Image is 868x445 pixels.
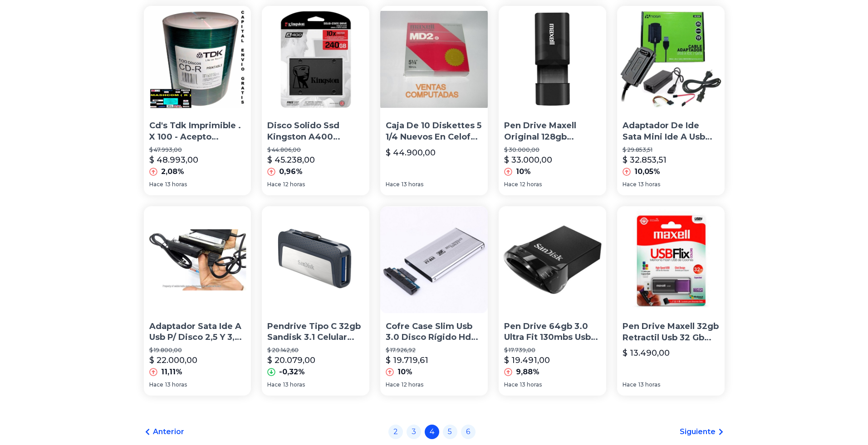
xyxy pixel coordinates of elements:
span: Anterior [153,426,184,437]
a: 6 [461,425,476,439]
span: 12 horas [520,181,542,188]
span: Hace [504,181,518,188]
p: 11,11% [161,367,182,377]
img: Pen Drive Maxell 32gb Retractil Usb 32 Gb Blister Original [617,206,725,314]
a: Pendrive Tipo C 32gb Sandisk 3.1 Celular Dual DrivePendrive Tipo C 32gb Sandisk 3.1 Celular Dual ... [262,206,369,396]
span: 12 horas [283,181,305,188]
p: 0,96% [279,166,303,177]
p: Pen Drive 64gb 3.0 Ultra Fit 130mbs Usb Auto Gtia Oficial [504,321,601,343]
p: $ 17.739,00 [504,347,601,354]
p: Adaptador Sata Ide A Usb P/ Disco 2,5 Y 3,5 [PERSON_NAME] C/fuente [149,321,246,343]
p: $ 44.806,00 [267,146,364,154]
a: Pen Drive Maxell Original 128gb Retractil Usb 128 Gb 3.0Pen Drive Maxell Original 128gb Retractil... [499,6,606,195]
a: Cofre Case Slim Usb 3.0 Disco Rígido Hd 2.5 Sata De NotebookCofre Case Slim Usb 3.0 Disco Rígido ... [380,206,488,396]
p: Pen Drive Maxell 32gb Retractil Usb 32 Gb Blister Original [623,321,719,343]
p: $ 29.853,51 [623,146,719,154]
p: $ 17.926,92 [386,347,482,354]
span: Hace [149,181,163,188]
p: $ 13.490,00 [623,347,670,359]
img: Adaptador Sata Ide A Usb P/ Disco 2,5 Y 3,5 Noga C/fuente [144,206,251,314]
p: -0,32% [279,367,305,377]
p: $ 32.853,51 [623,154,667,166]
p: 10,05% [634,166,660,177]
img: Adaptador De Ide Sata Mini Ide A Usb Discos 2.5 3.5 Cd Dvd [617,6,725,113]
span: Siguiente [680,426,716,437]
a: 5 [443,425,457,439]
p: $ 30.000,00 [504,146,601,154]
p: Cofre Case Slim Usb 3.0 Disco Rígido Hd 2.5 Sata De Notebook [386,321,482,343]
a: Adaptador De Ide Sata Mini Ide A Usb Discos 2.5 3.5 Cd DvdAdaptador De Ide Sata Mini Ide A Usb Di... [617,6,725,195]
p: Pen Drive Maxell Original 128gb Retractil Usb 128 Gb 3.0 [504,120,601,143]
span: 13 horas [283,381,305,388]
a: Disco Solido Ssd Kingston A400 240gbDisco Solido Ssd Kingston A400 240gb$ 44.806,00$ 45.238,000,9... [262,6,369,195]
p: $ 19.800,00 [149,347,246,354]
a: Siguiente [680,426,725,437]
img: Cofre Case Slim Usb 3.0 Disco Rígido Hd 2.5 Sata De Notebook [380,206,488,314]
a: Pen Drive 64gb 3.0 Ultra Fit 130mbs Usb Auto Gtia OficialPen Drive 64gb 3.0 Ultra Fit 130mbs Usb ... [499,206,606,396]
span: Hace [149,381,163,388]
img: Pen Drive 64gb 3.0 Ultra Fit 130mbs Usb Auto Gtia Oficial [499,206,606,314]
span: 13 horas [638,381,660,388]
span: Hace [504,381,518,388]
p: $ 20.142,60 [267,347,364,354]
p: 2,08% [161,166,184,177]
p: $ 44.900,00 [386,146,436,159]
span: 13 horas [165,181,187,188]
p: $ 47.993,00 [149,146,246,154]
img: Caja De 10 Diskettes 5 1/4 Nuevos En Celofan - Maxell Md2-d [380,6,488,113]
img: Pendrive Tipo C 32gb Sandisk 3.1 Celular Dual Drive [262,206,369,314]
span: 13 horas [638,181,660,188]
span: 13 horas [520,381,542,388]
p: 10% [397,367,412,377]
a: Cd's Tdk Imprimible . X 100 - Acepto MercadopagoCd's Tdk Imprimible . X 100 - Acepto Mercadopago$... [144,6,251,195]
p: $ 19.719,61 [386,354,428,367]
p: 10% [516,166,531,177]
span: Hace [267,381,281,388]
span: 13 horas [165,381,187,388]
p: Caja De 10 Diskettes 5 1/4 Nuevos En Celofan - Maxell Md2-d [386,120,482,143]
p: $ 22.000,00 [149,354,197,367]
img: Pen Drive Maxell Original 128gb Retractil Usb 128 Gb 3.0 [499,6,606,113]
span: 12 horas [402,381,423,388]
a: 2 [388,425,403,439]
p: Disco Solido Ssd Kingston A400 240gb [267,120,364,143]
a: Adaptador Sata Ide A Usb P/ Disco 2,5 Y 3,5 Noga C/fuenteAdaptador Sata Ide A Usb P/ Disco 2,5 Y ... [144,206,251,396]
span: Hace [386,181,400,188]
p: $ 48.993,00 [149,154,198,166]
img: Disco Solido Ssd Kingston A400 240gb [262,6,369,113]
span: Hace [386,381,400,388]
p: Pendrive Tipo C 32gb Sandisk 3.1 Celular Dual Drive [267,321,364,343]
span: Hace [267,181,281,188]
span: Hace [623,181,637,188]
p: Adaptador De Ide Sata Mini Ide A Usb Discos 2.5 3.5 Cd Dvd [623,120,719,143]
a: 3 [407,425,421,439]
p: $ 45.238,00 [267,154,315,166]
a: Anterior [144,426,184,437]
a: Caja De 10 Diskettes 5 1/4 Nuevos En Celofan - Maxell Md2-dCaja De 10 Diskettes 5 1/4 Nuevos En C... [380,6,488,195]
a: Pen Drive Maxell 32gb Retractil Usb 32 Gb Blister OriginalPen Drive Maxell 32gb Retractil Usb 32 ... [617,206,725,396]
span: Hace [623,381,637,388]
img: Cd's Tdk Imprimible . X 100 - Acepto Mercadopago [144,6,251,113]
p: $ 33.000,00 [504,154,552,166]
p: 9,88% [516,367,539,377]
p: Cd's Tdk Imprimible . X 100 - Acepto Mercadopago [149,120,246,143]
span: 13 horas [402,181,423,188]
p: $ 19.491,00 [504,354,550,367]
p: $ 20.079,00 [267,354,315,367]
